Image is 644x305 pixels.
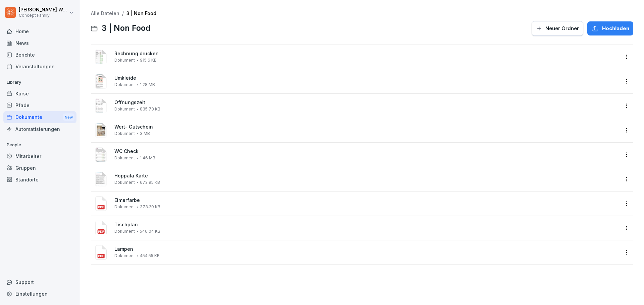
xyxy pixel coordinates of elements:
div: Support [3,276,76,288]
div: New [63,113,74,121]
span: Dokument [114,229,135,234]
span: 672.95 KB [140,180,160,185]
div: Dokumente [3,111,76,124]
a: Home [3,25,76,37]
span: Eimerfarbe [114,198,619,203]
span: Dokument [114,107,135,111]
a: 3 | Non Food [126,10,156,16]
span: Rechnung drucken [114,51,619,57]
span: 1.46 MB [140,156,155,160]
a: Gruppen [3,162,76,174]
span: Dokument [114,131,135,136]
span: Hochladen [602,25,629,32]
a: Veranstaltungen [3,61,76,72]
span: 3 | Non Food [102,23,151,33]
span: Neuer Ordner [545,25,579,32]
span: 546.04 KB [140,229,160,234]
a: Standorte [3,174,76,185]
span: 915.6 KB [140,58,157,63]
span: Dokument [114,180,135,185]
p: Library [3,77,76,88]
span: Umkleide [114,75,619,81]
span: Dokument [114,82,135,87]
span: 3 MB [140,131,150,136]
span: 454.55 KB [140,253,160,258]
a: Kurse [3,88,76,99]
span: Wert- Gutschein [114,124,619,130]
a: Automatisierungen [3,123,76,135]
span: 1.28 MB [140,82,155,87]
a: Mitarbeiter [3,150,76,162]
a: Berichte [3,49,76,61]
span: WC Check [114,149,619,154]
span: Dokument [114,205,135,209]
p: [PERSON_NAME] Weichsel [19,7,68,13]
span: Lampen [114,246,619,252]
a: News [3,37,76,49]
button: Neuer Ordner [532,21,583,36]
span: Dokument [114,58,135,63]
span: / [122,11,124,16]
a: Einstellungen [3,288,76,300]
a: Pfade [3,99,76,111]
p: Concept Family [19,13,68,18]
span: Dokument [114,156,135,160]
a: Alle Dateien [91,10,119,16]
a: DokumenteNew [3,111,76,124]
span: 373.29 KB [140,205,160,209]
p: People [3,140,76,150]
span: Öffnungszeit [114,100,619,105]
span: Hoppala Karte [114,173,619,179]
span: 835.73 KB [140,107,160,111]
span: Dokument [114,253,135,258]
button: Hochladen [587,21,633,35]
span: Tischplan [114,222,619,228]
